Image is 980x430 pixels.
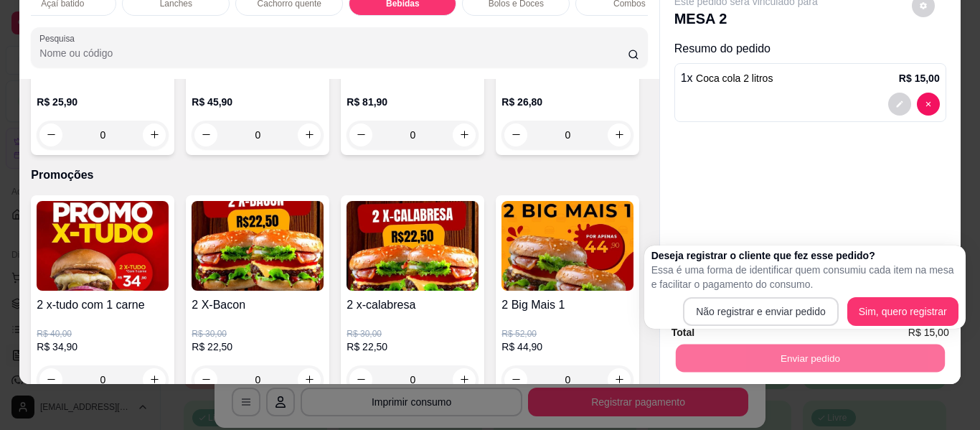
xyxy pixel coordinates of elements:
button: decrease-product-quantity [349,123,372,146]
p: R$ 81,90 [347,95,479,109]
p: R$ 22,50 [347,340,479,354]
button: increase-product-quantity [298,368,321,391]
label: Pesquisa [39,32,80,45]
button: Enviar pedido [675,345,944,373]
p: R$ 26,80 [501,95,633,109]
input: Pesquisa [39,46,628,60]
span: R$ 15,00 [908,324,949,340]
img: product-image [192,201,324,291]
h2: Deseja registrar o cliente que fez esse pedido? [651,248,958,263]
p: R$ 52,00 [501,328,633,340]
p: R$ 25,90 [37,95,169,109]
button: increase-product-quantity [298,123,321,146]
button: decrease-product-quantity [917,93,940,116]
button: increase-product-quantity [143,123,166,146]
button: increase-product-quantity [453,123,476,146]
button: Sim, quero registrar [847,297,958,326]
p: R$ 44,90 [501,340,633,354]
button: decrease-product-quantity [194,368,217,391]
p: 1 x [681,70,773,87]
p: R$ 22,50 [192,340,324,354]
p: R$ 30,00 [192,328,324,340]
strong: Total [672,327,694,338]
button: decrease-product-quantity [39,123,62,146]
img: product-image [37,201,169,291]
button: decrease-product-quantity [39,368,62,391]
p: Essa é uma forma de identificar quem consumiu cada item na mesa e facilitar o pagamento do consumo. [651,263,958,291]
button: Não registrar e enviar pedido [683,297,839,326]
p: Promoções [31,167,647,184]
button: increase-product-quantity [608,368,631,391]
button: decrease-product-quantity [194,123,217,146]
h4: 2 x-calabresa [347,296,479,314]
img: product-image [501,201,633,291]
h4: 2 X-Bacon [192,296,324,314]
p: R$ 45,90 [192,95,324,109]
button: increase-product-quantity [453,368,476,391]
button: decrease-product-quantity [504,368,527,391]
p: R$ 34,90 [37,340,169,354]
p: R$ 15,00 [899,71,940,85]
p: MESA 2 [674,9,818,29]
img: product-image [347,201,479,291]
button: decrease-product-quantity [349,368,372,391]
button: increase-product-quantity [143,368,166,391]
button: decrease-product-quantity [888,93,911,116]
p: Resumo do pedido [674,40,946,57]
p: R$ 30,00 [347,328,479,340]
span: Coca cola 2 litros [696,73,773,84]
p: R$ 40,00 [37,328,169,340]
h4: 2 x-tudo com 1 carne [37,296,169,314]
h4: 2 Big Mais 1 [501,296,633,314]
